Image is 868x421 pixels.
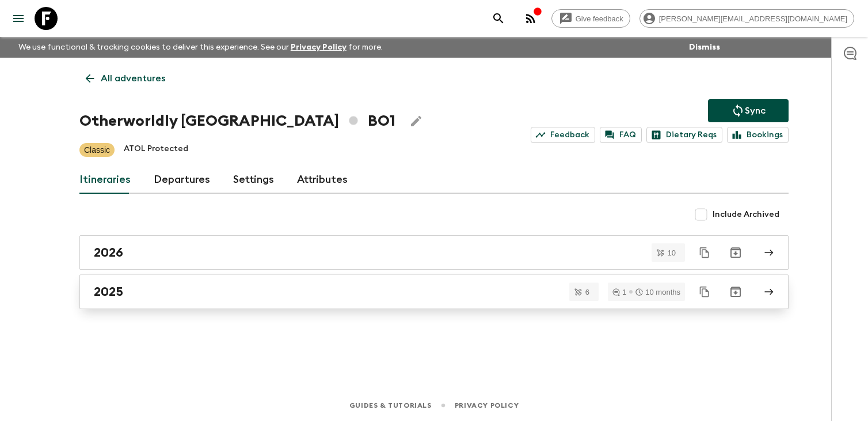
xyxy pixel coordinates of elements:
[101,72,165,85] p: All adventures
[487,7,510,30] button: search adventures
[124,143,188,157] p: ATOL Protected
[94,245,123,260] h2: 2026
[14,37,387,58] p: We use functional & tracking cookies to deliver this experience. See our for more.
[349,399,432,412] a: Guides & Tutorials
[661,249,683,257] span: 10
[405,110,428,133] button: Edit Adventure Title
[724,280,747,303] button: Archive
[531,127,595,143] a: Feedback
[94,284,123,299] h2: 2025
[724,241,747,264] button: Archive
[713,209,779,220] span: Include Archived
[455,399,519,412] a: Privacy Policy
[297,166,348,194] a: Attributes
[233,166,274,194] a: Settings
[727,127,789,143] a: Bookings
[79,275,789,309] a: 2025
[694,281,715,302] button: Duplicate
[578,288,596,296] span: 6
[291,43,347,51] a: Privacy Policy
[84,144,110,156] p: Classic
[154,166,210,194] a: Departures
[7,7,30,30] button: menu
[653,14,854,23] span: [PERSON_NAME][EMAIL_ADDRESS][DOMAIN_NAME]
[79,110,395,133] h1: Otherworldly [GEOGRAPHIC_DATA] BO1
[745,104,766,118] p: Sync
[79,235,789,270] a: 2026
[694,242,715,263] button: Duplicate
[646,127,722,143] a: Dietary Reqs
[635,288,680,296] div: 10 months
[551,9,630,28] a: Give feedback
[612,288,626,296] div: 1
[686,39,723,55] button: Dismiss
[79,67,172,90] a: All adventures
[600,127,642,143] a: FAQ
[639,9,854,28] div: [PERSON_NAME][EMAIL_ADDRESS][DOMAIN_NAME]
[569,14,630,23] span: Give feedback
[79,166,131,194] a: Itineraries
[708,99,789,122] button: Sync adventure departures to the booking engine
